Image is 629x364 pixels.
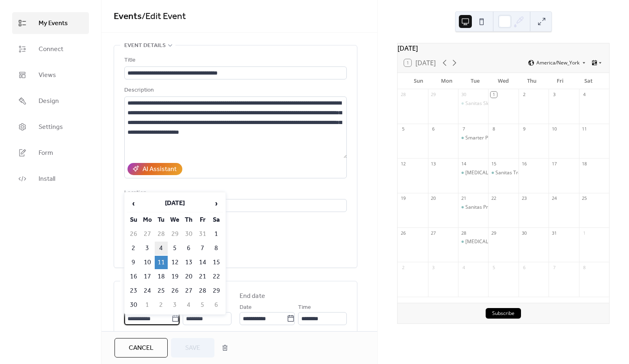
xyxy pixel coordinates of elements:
a: Design [12,90,89,112]
div: 13 [430,161,437,167]
th: Sa [210,213,223,227]
td: 5 [169,242,182,255]
div: 2 [521,92,527,98]
span: Install [39,174,55,184]
td: 11 [155,256,168,269]
td: 27 [141,227,154,241]
div: 31 [551,230,557,236]
th: We [169,213,182,227]
td: 4 [155,242,168,255]
div: 10 [551,126,557,132]
td: 1 [141,298,154,312]
div: 26 [400,230,406,236]
span: Cancel [129,343,153,353]
span: Date [240,303,252,313]
button: AI Assistant [128,163,182,175]
td: 29 [210,284,223,298]
span: America/New_York [536,60,579,65]
td: 1 [210,227,223,241]
span: › [210,195,223,212]
a: Form [12,142,89,164]
div: 16 [521,161,527,167]
div: Sat [574,73,603,89]
a: My Events [12,12,89,34]
div: 25 [581,195,588,201]
div: Dry Skin Rescue Facial [458,238,488,245]
div: 9 [521,126,527,132]
div: [DATE] [398,43,609,53]
div: 29 [491,230,497,236]
td: 2 [127,242,140,255]
span: Event details [124,41,166,51]
span: / Edit Event [142,8,186,26]
td: 24 [141,284,154,298]
td: 29 [169,227,182,241]
td: 13 [182,256,195,269]
div: 4 [581,92,588,98]
td: 30 [182,227,195,241]
span: Connect [39,45,63,54]
td: 31 [196,227,209,241]
div: 24 [551,195,557,201]
div: 17 [551,161,557,167]
td: 18 [155,270,168,283]
span: Time [298,303,311,313]
th: [DATE] [141,195,209,212]
span: Design [39,96,59,106]
span: Form [39,148,53,158]
th: Su [127,213,140,227]
a: Settings [12,116,89,138]
td: 23 [127,284,140,298]
div: 1 [491,92,497,98]
div: 29 [430,92,437,98]
div: Smarter Promotions + Stronger Client Loyalty [458,135,488,141]
div: 5 [491,264,497,270]
div: Sanitas Training Institute Presents: Professional Series 2025: Science + Strategy + Success [488,169,518,176]
div: 22 [491,195,497,201]
td: 15 [210,256,223,269]
div: 3 [551,92,557,98]
div: Mon [432,73,461,89]
td: 14 [196,256,209,269]
div: AI Assistant [143,165,177,174]
div: 20 [430,195,437,201]
th: Th [182,213,195,227]
div: Location [124,188,345,198]
div: 7 [460,126,467,132]
div: Tue [461,73,489,89]
td: 21 [196,270,209,283]
td: 6 [182,242,195,255]
div: Smarter Promotions + Stronger Client Loyalty [465,135,568,141]
div: Fri [546,73,574,89]
div: 8 [581,264,588,270]
button: Subscribe [486,308,521,319]
a: Views [12,64,89,86]
div: 4 [460,264,467,270]
div: Sanitas Skincare | Clear Skin Detox [465,100,545,107]
div: 7 [551,264,557,270]
div: Sanitas Skincare | Clear Skin Detox [458,100,488,107]
div: Sanitas Product Knowledge 101 [458,204,488,211]
div: 3 [430,264,437,270]
div: 19 [400,195,406,201]
div: Description [124,86,345,95]
div: 30 [460,92,467,98]
div: 12 [400,161,406,167]
button: Cancel [115,338,168,358]
td: 28 [196,284,209,298]
div: 5 [400,126,406,132]
th: Mo [141,213,154,227]
th: Tu [155,213,168,227]
span: My Events [39,19,68,28]
td: 5 [196,298,209,312]
div: 11 [581,126,588,132]
div: 6 [521,264,527,270]
div: 21 [460,195,467,201]
span: Views [39,71,56,80]
td: 6 [210,298,223,312]
span: ‹ [128,195,140,212]
div: 2 [400,264,406,270]
a: Events [114,8,142,26]
div: [MEDICAL_DATA] Rescue Facial [465,238,536,245]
